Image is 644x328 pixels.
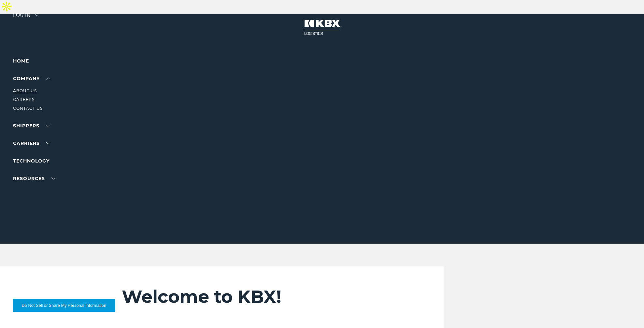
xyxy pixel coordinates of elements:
[13,88,37,93] a: About Us
[35,14,39,16] img: arrow
[13,158,50,164] a: Technology
[13,123,50,129] a: SHIPPERS
[13,76,50,81] a: Company
[13,176,55,181] a: RESOURCES
[298,13,347,42] img: kbx logo
[13,97,35,102] a: Careers
[13,140,50,146] a: Carriers
[13,13,39,22] div: Log in
[13,58,29,64] a: Home
[13,299,115,312] button: Do Not Sell or Share My Personal Information
[13,106,43,111] a: Contact Us
[122,286,412,307] h2: Welcome to KBX!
